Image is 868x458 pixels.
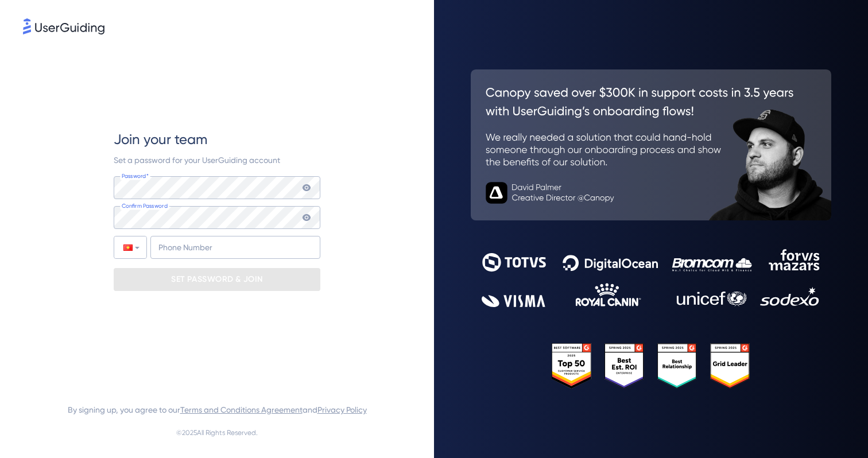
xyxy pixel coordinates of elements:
img: 8faab4ba6bc7696a72372aa768b0286c.svg [23,18,104,34]
div: Vietnam: + 84 [114,236,146,258]
img: 9302ce2ac39453076f5bc0f2f2ca889b.svg [482,249,820,307]
img: 26c0aa7c25a843aed4baddd2b5e0fa68.svg [471,69,831,220]
a: Privacy Policy [317,405,367,414]
p: SET PASSWORD & JOIN [171,270,263,289]
a: Terms and Conditions Agreement [180,405,303,414]
span: By signing up, you agree to our and [68,403,367,417]
img: 25303e33045975176eb484905ab012ff.svg [552,343,750,389]
span: © 2025 All Rights Reserved. [176,426,258,440]
span: Set a password for your UserGuiding account [114,156,280,165]
span: Join your team [114,130,207,149]
input: Phone Number [150,236,320,259]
